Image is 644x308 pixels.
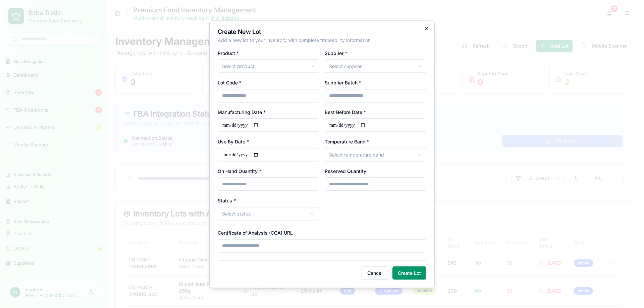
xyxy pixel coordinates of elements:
p: Add a new lot to your inventory with complete traceability information [218,37,426,43]
h2: Create New Lot [218,28,426,35]
label: Use By Date * [218,138,249,144]
label: Manufacturing Date * [218,109,266,115]
button: Cancel [362,266,388,280]
label: Supplier Batch * [325,79,361,85]
label: Best Before Date * [325,109,366,115]
label: Lot Code * [218,79,241,85]
label: Temperature Band * [325,138,369,144]
label: Product * [218,50,239,56]
button: Create Lot [392,266,426,280]
label: Status * [218,197,236,203]
label: Reserved Quantity [325,168,366,174]
label: Certificate of Analysis (COA) URL [218,230,293,235]
label: Supplier * [325,50,347,56]
label: On Hand Quantity * [218,168,261,174]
